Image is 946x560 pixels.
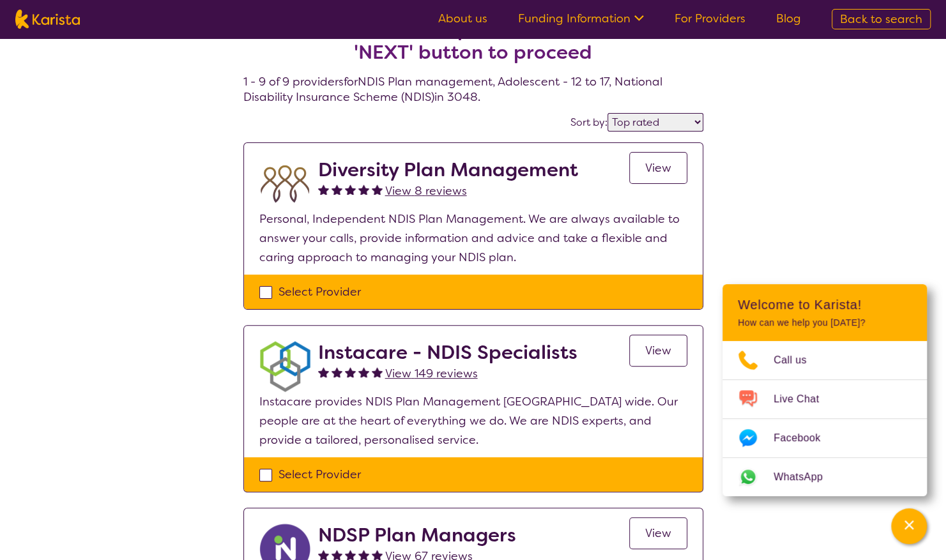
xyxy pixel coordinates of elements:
img: fullstar [345,184,356,195]
img: fullstar [372,184,383,195]
span: Facebook [774,428,835,448]
img: fullstar [318,367,329,377]
img: fullstar [358,549,369,560]
span: View 149 reviews [385,366,478,381]
img: fullstar [372,367,383,377]
a: Web link opens in a new tab. [722,458,927,496]
span: View [645,160,671,176]
p: Instacare provides NDIS Plan Management [GEOGRAPHIC_DATA] wide. Our people are at the heart of ev... [259,392,687,450]
h2: Welcome to Karista! [738,297,912,312]
img: fullstar [358,184,369,195]
a: View [629,335,687,367]
span: Live Chat [774,390,834,409]
img: obkhna0zu27zdd4ubuus.png [259,341,310,392]
a: About us [438,11,487,26]
h2: NDSP Plan Managers [318,524,516,547]
img: fullstar [345,549,356,560]
p: Personal, Independent NDIS Plan Management. We are always available to answer your calls, provide... [259,209,687,267]
a: View 8 reviews [385,181,467,201]
img: fullstar [318,549,329,560]
span: View 8 reviews [385,183,467,199]
a: View [629,152,687,184]
img: fullstar [332,367,342,377]
img: fullstar [345,367,356,377]
p: How can we help you [DATE]? [738,317,912,328]
img: fullstar [318,184,329,195]
a: For Providers [675,11,745,26]
h2: Select one or more providers and click the 'NEXT' button to proceed [259,18,688,64]
img: fullstar [332,549,342,560]
a: View [629,517,687,549]
h2: Diversity Plan Management [318,158,578,181]
button: Channel Menu [891,508,927,544]
a: View 149 reviews [385,364,478,383]
span: WhatsApp [774,467,838,487]
div: Channel Menu [722,284,927,496]
img: fullstar [332,184,342,195]
img: fullstar [372,549,383,560]
img: Karista logo [15,10,80,29]
h2: Instacare - NDIS Specialists [318,341,577,364]
span: View [645,343,671,358]
ul: Choose channel [722,341,927,496]
img: duqvjtfkvnzb31ymex15.png [259,158,310,209]
span: Call us [774,351,822,370]
img: fullstar [358,367,369,377]
label: Sort by: [570,116,607,129]
span: View [645,526,671,541]
a: Blog [776,11,801,26]
a: Funding Information [518,11,644,26]
span: Back to search [840,11,922,27]
a: Back to search [832,9,931,29]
